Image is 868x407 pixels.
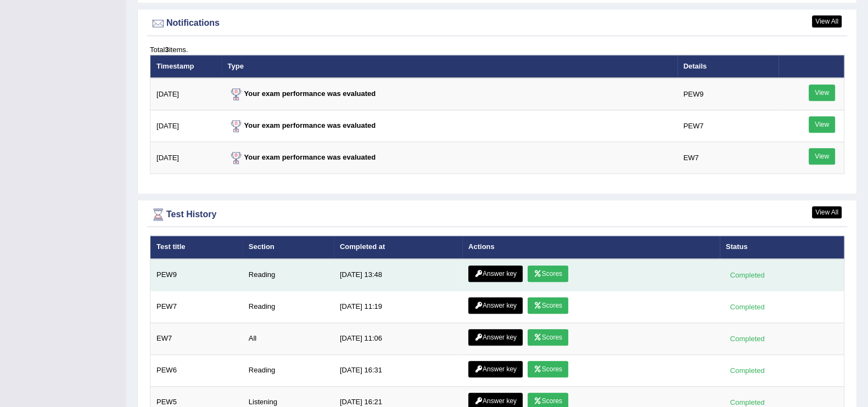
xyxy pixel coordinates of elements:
a: View [809,84,835,101]
td: All [243,323,334,354]
a: Scores [528,361,568,377]
a: Scores [528,265,568,282]
td: Reading [243,291,334,323]
a: Answer key [468,329,523,346]
td: PEW9 [150,259,243,291]
td: PEW6 [150,354,243,386]
td: EW7 [150,323,243,354]
a: Answer key [468,361,523,377]
div: Completed [726,333,769,344]
td: [DATE] 11:06 [334,323,462,354]
a: Scores [528,297,568,314]
a: Answer key [468,265,523,282]
strong: Your exam performance was evaluated [228,121,376,129]
td: [DATE] [150,142,222,174]
td: [DATE] 13:48 [334,259,462,291]
a: View All [812,15,842,27]
th: Actions [462,236,720,259]
td: [DATE] [150,78,222,110]
td: EW7 [677,142,779,174]
td: [DATE] 11:19 [334,291,462,323]
a: Scores [528,329,568,346]
th: Section [243,236,334,259]
th: Completed at [334,236,462,259]
a: Answer key [468,297,523,314]
div: Completed [726,365,769,376]
div: Completed [726,301,769,313]
th: Timestamp [150,55,222,78]
td: Reading [243,259,334,291]
b: 3 [165,46,169,54]
td: [DATE] [150,110,222,142]
th: Status [720,236,844,259]
th: Type [222,55,677,78]
a: View All [812,206,842,218]
td: PEW7 [150,291,243,323]
a: View [809,148,835,165]
th: Details [677,55,779,78]
a: View [809,116,835,133]
td: PEW7 [677,110,779,142]
div: Notifications [150,15,844,32]
td: PEW9 [677,78,779,110]
div: Test History [150,206,844,223]
div: Total items. [150,44,844,55]
th: Test title [150,236,243,259]
strong: Your exam performance was evaluated [228,153,376,161]
div: Completed [726,269,769,281]
strong: Your exam performance was evaluated [228,89,376,98]
td: Reading [243,354,334,386]
td: [DATE] 16:31 [334,354,462,386]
